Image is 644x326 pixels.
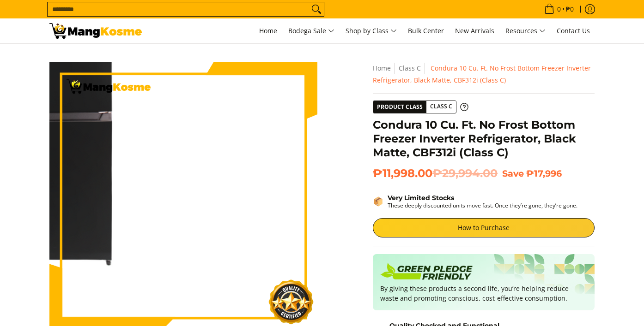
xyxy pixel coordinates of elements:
h1: Condura 10 Cu. Ft. No Frost Bottom Freezer Inverter Refrigerator, Black Matte, CBF312i (Class C) [373,118,595,160]
span: Class C [426,101,456,113]
span: Save [502,168,524,179]
span: Shop by Class [346,25,397,37]
a: New Arrivals [450,18,499,43]
span: Bodega Sale [288,25,334,37]
span: ₱11,998.00 [373,166,498,180]
a: Resources [501,18,550,43]
a: Home [373,64,391,72]
span: Bulk Center [408,26,444,35]
nav: Main Menu [151,18,595,43]
span: New Arrivals [455,26,494,35]
a: Bodega Sale [284,18,339,43]
span: • [541,4,577,14]
nav: Breadcrumbs [373,62,595,86]
del: ₱29,994.00 [432,166,498,180]
span: Home [259,26,277,35]
strong: Very Limited Stocks [388,194,454,202]
button: Search [309,2,324,16]
a: Bulk Center [403,18,449,43]
img: Condura No Frost Bottom Freezer Inverter Ref (Class C) l Mang Kosme [49,23,142,39]
span: Contact Us [557,26,590,35]
a: Home [255,18,282,43]
a: How to Purchase [373,218,595,237]
span: Resources [505,25,546,37]
span: ₱17,996 [526,168,562,179]
img: Badge sustainability green pledge friendly [380,261,473,284]
a: Contact Us [552,18,595,43]
p: These deeply discounted units move fast. Once they’re gone, they’re gone. [388,202,577,209]
span: ₱0 [565,6,575,12]
p: By giving these products a second life, you’re helping reduce waste and promoting conscious, cost... [380,284,587,303]
span: 0 [556,6,562,12]
span: Condura 10 Cu. Ft. No Frost Bottom Freezer Inverter Refrigerator, Black Matte, CBF312i (Class C) [373,64,591,84]
a: Shop by Class [341,18,401,43]
a: Product Class Class C [373,101,468,113]
a: Class C [399,64,421,72]
span: Product Class [373,101,426,113]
